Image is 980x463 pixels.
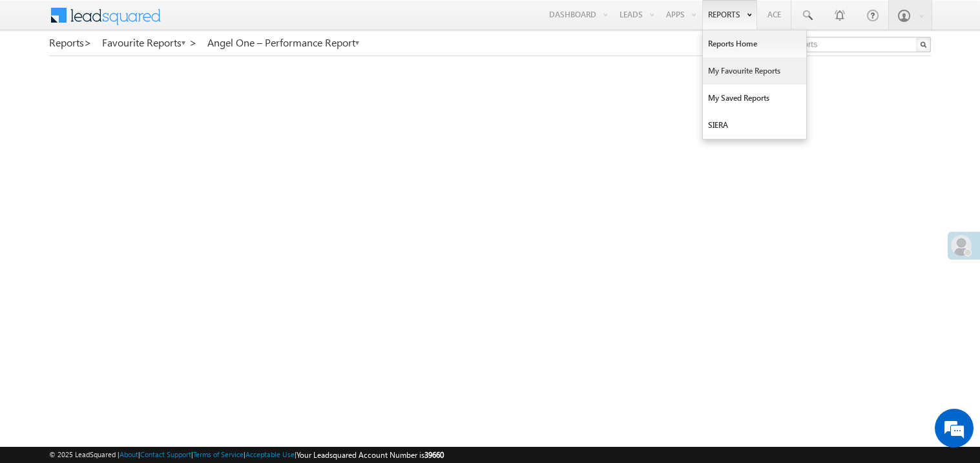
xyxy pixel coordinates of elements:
a: Favourite Reports > [102,37,197,48]
a: Reports Home [703,30,806,57]
a: SIERA [703,112,806,139]
img: d_60004797649_company_0_60004797649 [22,68,54,85]
span: Your Leadsquared Account Number is [297,450,444,460]
div: Chat with us now [67,68,217,85]
a: My Saved Reports [703,85,806,112]
textarea: Type your message and hit 'Enter' [17,119,236,353]
a: Angel One – Performance Report [207,37,360,48]
a: Contact Support [140,450,191,458]
a: Reports> [49,37,92,48]
a: About [120,450,138,458]
input: Search Reports [756,37,931,52]
span: 39660 [424,450,444,460]
a: Terms of Service [193,450,244,458]
em: Start Chat [176,363,235,380]
span: > [189,35,197,50]
a: Acceptable Use [245,450,295,458]
span: © 2025 LeadSquared | | | | | [49,449,444,461]
span: > [84,35,92,50]
div: Minimize live chat window [212,6,243,37]
a: My Favourite Reports [703,57,806,85]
